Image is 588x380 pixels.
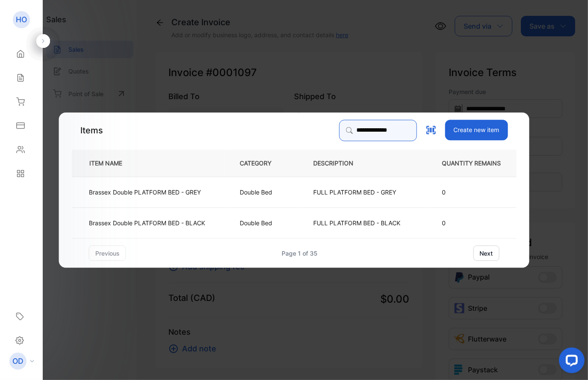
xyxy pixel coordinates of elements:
[240,188,272,197] p: Double Bed
[80,124,103,137] p: Items
[445,120,508,140] button: Create new item
[442,188,515,197] p: 0
[314,218,401,227] p: FULL PLATFORM BED - BLACK
[86,159,136,168] p: ITEM NAME
[240,159,285,168] p: CATEGORY
[314,188,397,197] p: FULL PLATFORM BED - GREY
[314,159,367,168] p: DESCRIPTION
[12,356,24,367] p: OD
[240,218,272,227] p: Double Bed
[282,249,318,258] div: Page 1 of 35
[89,245,126,261] button: previous
[442,159,515,168] p: QUANTITY REMAINS
[442,218,515,227] p: 0
[552,344,588,380] iframe: LiveChat chat widget
[89,218,205,227] p: Brassex Double PLATFORM BED - BLACK
[16,14,27,25] p: HO
[89,188,201,197] p: Brassex Double PLATFORM BED - GREY
[473,245,499,261] button: next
